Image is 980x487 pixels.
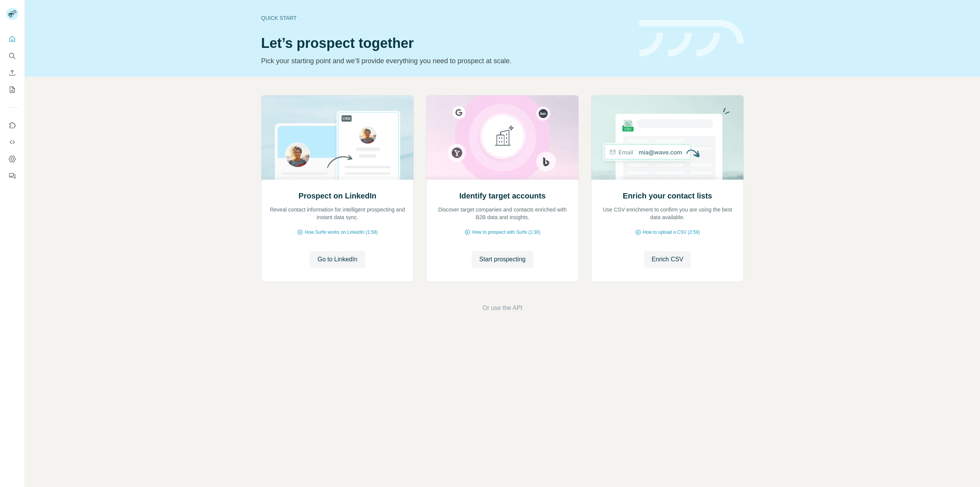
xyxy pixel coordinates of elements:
button: Use Surfe API [6,135,18,149]
h2: Enrich your contact lists [623,190,712,201]
span: How Surfe works on LinkedIn (1:58) [305,229,378,236]
span: How to upload a CSV (2:59) [643,229,700,236]
button: Quick start [6,32,18,46]
button: Dashboard [6,152,18,166]
h1: Let’s prospect together [261,36,630,51]
span: Start prospecting [479,255,526,264]
button: Use Surfe on LinkedIn [6,118,18,132]
button: Enrich CSV [6,66,18,80]
button: Enrich CSV [644,251,691,268]
button: Or use the API [482,303,522,313]
div: Quick start [261,14,630,22]
p: Discover target companies and contacts enriched with B2B data and insights. [434,206,571,221]
h2: Identify target accounts [459,190,546,201]
span: Enrich CSV [652,255,683,264]
button: Feedback [6,169,18,183]
button: Go to LinkedIn [310,251,365,268]
img: banner [639,20,744,57]
button: My lists [6,83,18,97]
p: Pick your starting point and we’ll provide everything you need to prospect at scale. [261,56,630,66]
img: Prospect on LinkedIn [261,95,414,180]
img: Identify target accounts [426,95,579,180]
p: Use CSV enrichment to confirm you are using the best data available. [599,206,736,221]
p: Reveal contact information for intelligent prospecting and instant data sync. [269,206,406,221]
h2: Prospect on LinkedIn [299,190,376,201]
img: Enrich your contact lists [591,95,744,180]
button: Start prospecting [472,251,533,268]
span: Go to LinkedIn [317,255,357,264]
span: How to prospect with Surfe (1:30) [472,229,540,236]
button: Search [6,49,18,63]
